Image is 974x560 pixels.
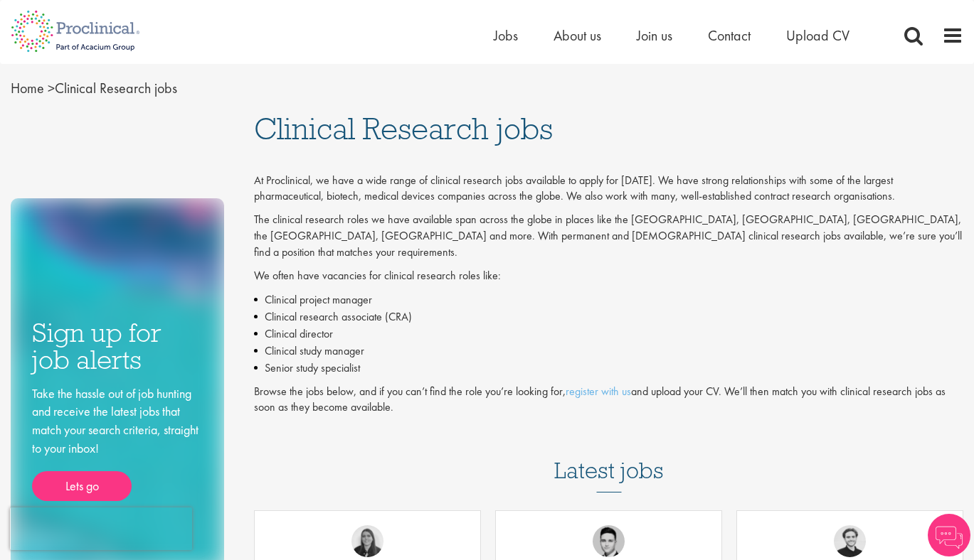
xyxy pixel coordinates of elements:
[254,384,963,416] p: Browse the jobs below, and if you can’t find the role you’re looking for, and upload your CV. We’...
[254,173,963,205] p: At Proclinical, we have a wide range of clinical research jobs available to apply for [DATE]. We ...
[928,514,970,556] img: Chatbot
[554,423,664,492] h3: Latest jobs
[32,384,203,502] div: Take the hassle out of job hunting and receive the latest jobs that match your search criteria, s...
[708,26,751,45] a: Contact
[554,26,601,45] a: About us
[254,308,963,325] li: Clinical research associate (CRA)
[254,291,963,308] li: Clinical project manager
[254,109,553,148] span: Clinical Research jobs
[834,525,866,557] img: Nico Kohlwes
[351,525,383,557] img: Ciara Noble
[566,384,631,399] a: register with us
[254,212,963,261] p: The clinical research roles we have available span across the globe in places like the [GEOGRAPHI...
[637,26,672,45] a: Join us
[494,26,518,45] a: Jobs
[32,319,203,374] h3: Sign up for job alerts
[32,471,132,501] a: Lets go
[254,268,963,284] p: We often have vacancies for clinical research roles like:
[11,79,177,97] span: Clinical Research jobs
[254,325,963,343] li: Clinical director
[786,26,849,45] a: Upload CV
[11,79,44,97] a: breadcrumb link to Home
[10,507,192,550] iframe: reCAPTCHA
[593,525,625,557] img: Connor Lynes
[254,343,963,360] li: Clinical study manager
[254,360,963,377] li: Senior study specialist
[48,79,55,97] span: >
